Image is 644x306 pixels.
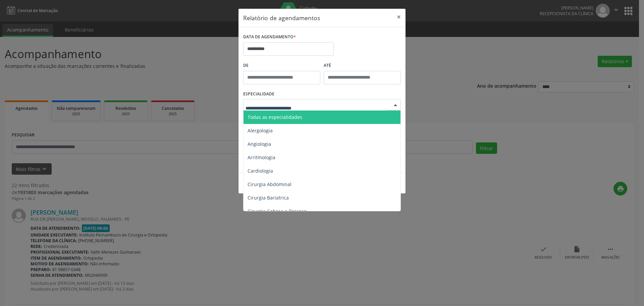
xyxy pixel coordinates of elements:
h5: Relatório de agendamentos [243,13,320,22]
span: Angiologia [248,141,271,147]
label: ESPECIALIDADE [243,89,274,99]
label: DATA DE AGENDAMENTO [243,32,296,42]
span: Cirurgia Abdominal [248,181,291,187]
span: Arritmologia [248,154,275,161]
span: Cirurgia Cabeça e Pescoço [248,208,307,214]
label: ATÉ [324,60,401,71]
label: De [243,60,320,71]
button: Close [392,9,406,25]
span: Cardiologia [248,168,273,174]
span: Cirurgia Bariatrica [248,194,289,201]
span: Todas as especialidades [248,114,302,120]
span: Alergologia [248,127,273,134]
